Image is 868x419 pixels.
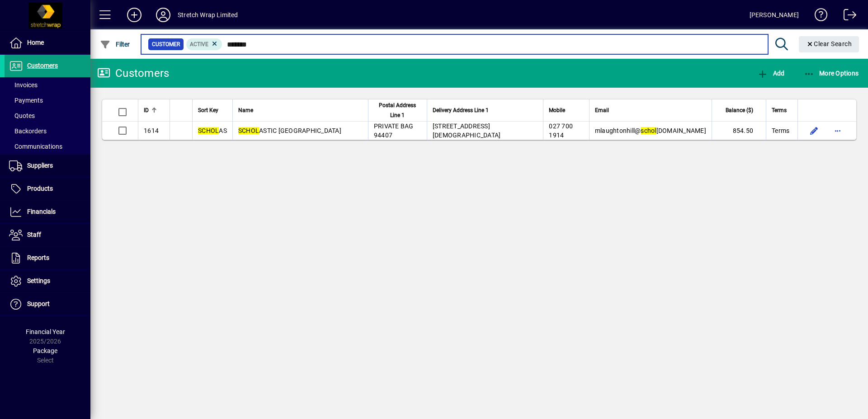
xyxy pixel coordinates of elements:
div: Email [595,105,706,115]
span: Payments [9,97,43,104]
a: Quotes [5,108,90,123]
span: Home [27,39,44,46]
span: Settings [27,277,50,284]
div: Mobile [549,105,584,115]
div: ID [144,105,164,115]
span: Communications [9,143,62,150]
a: Support [5,293,90,315]
span: Balance ($) [726,105,753,115]
button: Add [120,7,149,23]
a: Home [5,32,90,54]
span: Customer [152,40,180,49]
span: Support [27,300,50,307]
span: ID [144,105,149,115]
span: PRIVATE BAG 94407 [374,122,414,139]
a: Financials [5,201,90,223]
button: Edit [807,123,821,138]
button: Filter [98,36,132,52]
a: Settings [5,270,90,292]
span: Products [27,185,53,192]
span: Filter [100,41,130,48]
span: Invoices [9,81,38,89]
span: Staff [27,231,41,238]
span: Postal Address Line 1 [374,100,421,120]
div: Balance ($) [717,105,761,115]
button: Profile [149,7,178,23]
span: Terms [772,105,787,115]
td: 854.50 [712,122,766,140]
span: Mobile [549,105,565,115]
span: More Options [804,70,859,77]
span: Quotes [9,112,35,119]
a: Payments [5,93,90,108]
button: More Options [802,65,861,81]
div: Name [238,105,363,115]
div: Stretch Wrap Limited [178,8,238,22]
a: Products [5,178,90,200]
span: Package [33,347,57,354]
span: Clear Search [806,40,852,47]
mat-chip: Activation Status: Active [186,38,222,50]
a: Staff [5,224,90,246]
span: Suppliers [27,162,53,169]
a: Backorders [5,123,90,139]
span: AS [198,127,227,134]
span: 1614 [144,127,159,134]
a: Suppliers [5,155,90,177]
span: Sort Key [198,105,218,115]
button: Add [755,65,787,81]
em: SCHOL [198,127,219,134]
a: Logout [837,2,857,31]
a: Invoices [5,77,90,93]
span: Delivery Address Line 1 [433,105,489,115]
em: SCHOL [238,127,259,134]
span: Customers [27,62,58,69]
a: Knowledge Base [808,2,828,31]
span: 027 700 1914 [549,122,573,139]
button: Clear [799,36,859,52]
div: Customers [97,66,169,80]
a: Reports [5,247,90,269]
span: Name [238,105,253,115]
span: Financials [27,208,56,215]
button: More options [830,123,845,138]
span: Backorders [9,127,47,135]
span: Email [595,105,609,115]
span: Add [757,70,784,77]
a: Communications [5,139,90,154]
span: ASTIC [GEOGRAPHIC_DATA] [238,127,341,134]
span: Reports [27,254,49,261]
div: [PERSON_NAME] [750,8,799,22]
span: Active [190,41,208,47]
span: [STREET_ADDRESS][DEMOGRAPHIC_DATA] [433,122,501,139]
span: Terms [772,126,789,135]
span: Financial Year [26,328,65,335]
em: schol [641,127,656,134]
span: mlaughtonhill@ [DOMAIN_NAME] [595,127,706,134]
